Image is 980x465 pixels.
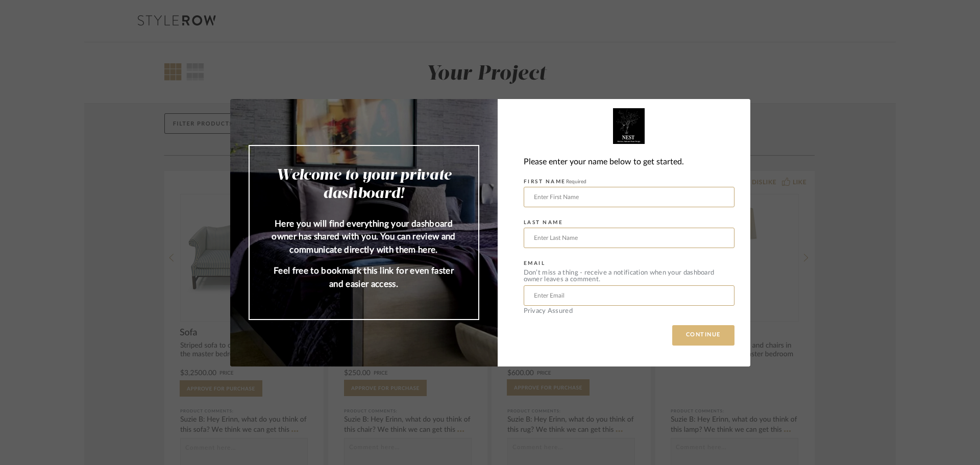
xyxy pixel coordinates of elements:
div: Don’t miss a thing - receive a notification when your dashboard owner leaves a comment. [524,270,734,283]
label: EMAIL [524,260,546,266]
p: Feel free to bookmark this link for even faster and easier access. [270,264,458,290]
label: FIRST NAME [524,179,586,185]
span: Required [566,179,586,184]
input: Enter Email [524,285,734,306]
label: LAST NAME [524,219,563,226]
div: Privacy Assured [524,308,734,314]
div: Please enter your name below to get started. [524,155,734,169]
p: Here you will find everything your dashboard owner has shared with you. You can review and commun... [270,217,458,257]
h2: Welcome to your private dashboard! [270,166,458,203]
button: CONTINUE [672,325,734,346]
input: Enter First Name [524,187,734,207]
input: Enter Last Name [524,228,734,248]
